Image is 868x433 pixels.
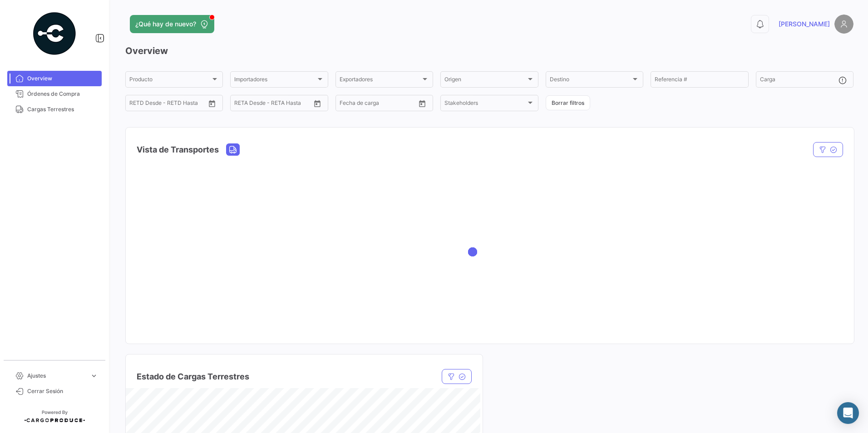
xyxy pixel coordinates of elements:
[205,97,219,110] button: Open calendar
[27,74,98,83] span: Overview
[311,97,324,110] button: Open calendar
[550,78,631,84] span: Destino
[227,144,239,155] button: Land
[257,101,293,108] input: Hasta
[546,95,590,110] button: Borrar filtros
[27,90,98,98] span: Órdenes de Compra
[362,101,399,108] input: Hasta
[27,372,86,380] span: Ajustes
[779,20,830,29] span: [PERSON_NAME]
[7,86,102,102] a: Órdenes de Compra
[152,101,188,108] input: Hasta
[7,71,102,86] a: Overview
[129,101,146,108] input: Desde
[27,387,98,395] span: Cerrar Sesión
[834,15,853,34] img: placeholder-user.png
[340,101,356,108] input: Desde
[444,101,526,108] span: Stakeholders
[7,102,102,117] a: Cargas Terrestres
[129,78,211,84] span: Producto
[125,44,853,57] h3: Overview
[27,105,98,113] span: Cargas Terrestres
[130,15,214,33] button: ¿Qué hay de nuevo?
[340,78,421,84] span: Exportadores
[444,78,526,84] span: Origen
[415,97,429,110] button: Open calendar
[135,20,196,29] span: ¿Qué hay de nuevo?
[90,372,98,380] span: expand_more
[137,370,249,383] h4: Estado de Cargas Terrestres
[837,402,859,424] div: Abrir Intercom Messenger
[137,143,219,156] h4: Vista de Transportes
[234,101,251,108] input: Desde
[234,78,316,84] span: Importadores
[32,11,77,56] img: powered-by.png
